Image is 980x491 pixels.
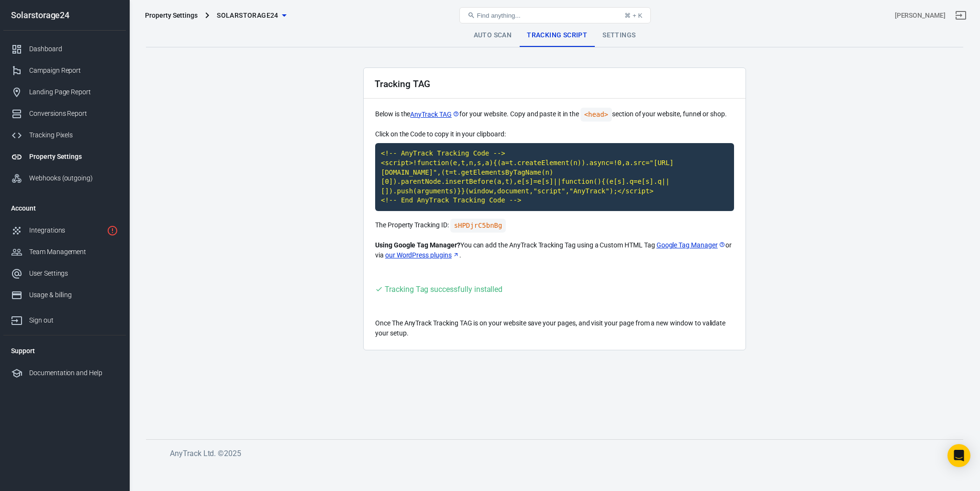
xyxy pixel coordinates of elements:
[375,318,734,338] p: Once The AnyTrack Tracking TAG is on your website save your pages, and visit your page from a new...
[145,11,198,20] div: Property Settings
[375,240,734,260] p: You can add the AnyTrack Tracking Tag using a Custom HTML Tag or via .
[3,81,126,103] a: Landing Page Report
[29,130,118,140] div: Tracking Pixels
[3,167,126,189] a: Webhooks (outgoing)
[375,79,430,89] h2: Tracking TAG
[29,315,118,325] div: Sign out
[3,197,126,220] li: Account
[3,263,126,284] a: User Settings
[895,11,946,21] div: Account id: CsTx1wLE
[3,38,126,60] a: Dashboard
[595,24,643,47] a: Settings
[170,447,888,459] h6: AnyTrack Ltd. © 2025
[29,109,118,119] div: Conversions Report
[29,368,118,378] div: Documentation and Help
[3,284,126,306] a: Usage & billing
[375,219,734,233] p: The Property Tracking ID:
[657,240,725,250] a: Google Tag Manager
[3,60,126,81] a: Campaign Report
[949,4,972,27] a: Sign out
[459,7,651,23] button: Find anything...⌘ + K
[29,152,118,162] div: Property Settings
[375,129,734,139] p: Click on the Code to copy it in your clipboard:
[29,44,118,54] div: Dashboard
[375,241,460,249] strong: Using Google Tag Manager?
[385,283,502,295] div: Tracking Tag successfully installed
[519,24,595,47] a: Tracking Script
[477,12,521,19] span: Find anything...
[580,108,612,122] code: <head>
[3,339,126,362] li: Support
[385,250,459,260] a: our WordPress plugins
[217,10,278,22] span: Solarstorage24
[107,225,118,236] svg: 1 networks not verified yet
[3,241,126,263] a: Team Management
[29,173,118,183] div: Webhooks (outgoing)
[3,11,126,20] div: Solarstorage24
[375,283,502,295] div: Visit your website to trigger the Tracking Tag and validate your setup.
[29,225,103,235] div: Integrations
[29,247,118,257] div: Team Management
[29,268,118,279] div: User Settings
[29,66,118,76] div: Campaign Report
[375,143,734,211] code: Click to copy
[410,110,459,120] a: AnyTrack TAG
[3,103,126,124] a: Conversions Report
[29,290,118,300] div: Usage & billing
[947,444,970,467] div: Open Intercom Messenger
[450,219,506,233] code: Click to copy
[3,146,126,167] a: Property Settings
[213,7,290,24] button: Solarstorage24
[466,24,520,47] a: Auto Scan
[3,124,126,146] a: Tracking Pixels
[624,12,642,19] div: ⌘ + K
[29,87,118,97] div: Landing Page Report
[3,220,126,241] a: Integrations
[375,108,734,122] p: Below is the for your website. Copy and paste it in the section of your website, funnel or shop.
[3,306,126,331] a: Sign out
